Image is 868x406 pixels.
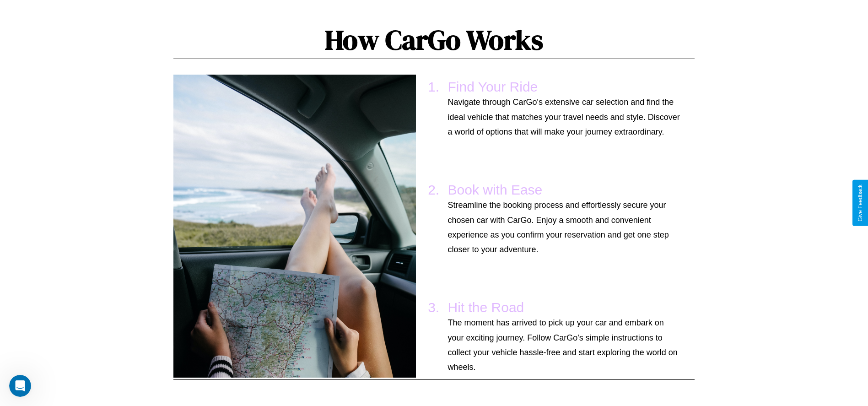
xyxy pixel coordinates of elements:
h1: How CarGo Works [173,21,694,59]
iframe: Intercom live chat [9,375,31,397]
p: Streamline the booking process and effortlessly secure your chosen car with CarGo. Enjoy a smooth... [448,198,681,257]
li: Hit the Road [443,295,685,379]
p: Navigate through CarGo's extensive car selection and find the ideal vehicle that matches your tra... [448,95,681,139]
li: Book with Ease [443,178,685,262]
li: Find Your Ride [443,75,685,144]
p: The moment has arrived to pick up your car and embark on your exciting journey. Follow CarGo's si... [448,315,681,375]
div: Give Feedback [857,184,863,222]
